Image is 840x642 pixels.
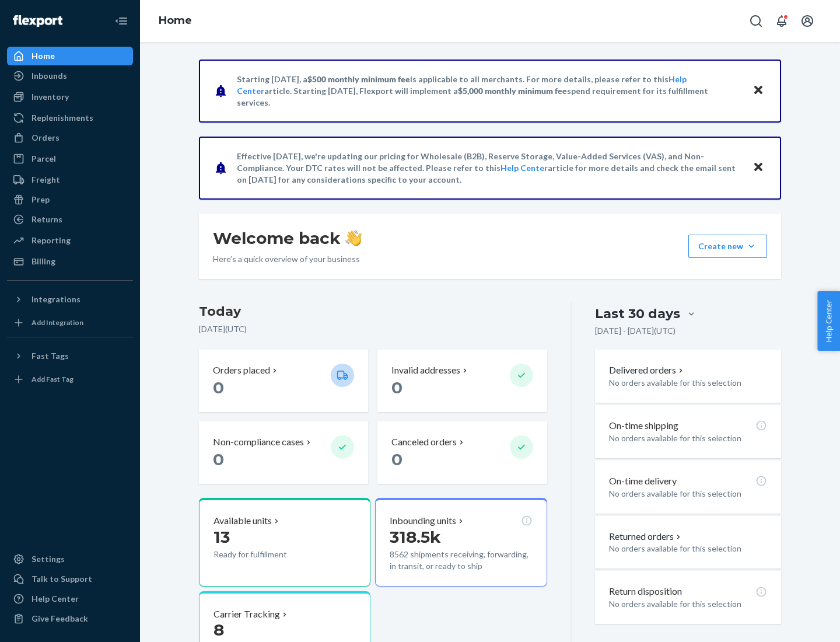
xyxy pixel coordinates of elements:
[501,163,548,173] a: Help Center
[609,598,767,610] p: No orders available for this selection
[32,112,93,124] div: Replenishments
[110,9,133,33] button: Close Navigation
[32,194,50,205] div: Prep
[149,4,201,38] ol: breadcrumbs
[213,549,321,560] p: Ready for fulfillment
[32,294,80,305] div: Integrations
[375,498,547,587] button: Inbounding units318.5k8562 shipments receiving, forwarding, in transit, or ready to ship
[32,573,92,585] div: Talk to Support
[609,419,678,432] p: On-time shipping
[391,378,402,397] span: 0
[213,620,224,640] span: 8
[391,435,457,449] p: Canceled orders
[7,47,133,65] a: Home
[391,364,460,377] p: Invalid addresses
[796,9,819,33] button: Open account menu
[7,252,133,271] a: Billing
[391,449,402,469] span: 0
[7,109,133,127] a: Replenishments
[609,377,767,389] p: No orders available for this selection
[213,435,304,449] p: Non-compliance cases
[770,9,793,33] button: Open notifications
[213,527,230,547] span: 13
[32,174,60,186] div: Freight
[377,421,547,484] button: Canceled orders 0
[237,74,741,109] p: Starting [DATE], a is applicable to all merchants. For more details, please refer to this article...
[199,421,368,484] button: Non-compliance cases 0
[7,609,133,628] button: Give Feedback
[7,550,133,568] a: Settings
[609,432,767,444] p: No orders available for this selection
[458,86,567,96] span: $5,000 monthly minimum fee
[32,235,71,246] div: Reporting
[7,231,133,250] a: Reporting
[32,256,55,267] div: Billing
[7,370,133,389] a: Add Fast Tag
[199,302,547,321] h3: Today
[7,290,133,309] button: Integrations
[7,149,133,168] a: Parcel
[213,253,362,265] p: Here’s a quick overview of your business
[609,530,683,543] button: Returned orders
[609,543,767,554] p: No orders available for this selection
[32,91,69,103] div: Inventory
[609,585,682,598] p: Return disposition
[32,593,79,605] div: Help Center
[32,132,60,144] div: Orders
[609,474,677,488] p: On-time delivery
[7,88,133,106] a: Inventory
[817,291,840,351] button: Help Center
[7,190,133,209] a: Prep
[7,313,133,332] a: Add Integration
[7,67,133,85] a: Inbounds
[213,228,362,249] h1: Welcome back
[199,350,368,412] button: Orders placed 0
[199,498,370,587] button: Available units13Ready for fulfillment
[32,153,56,165] div: Parcel
[32,613,88,624] div: Give Feedback
[199,323,547,335] p: [DATE] ( UTC )
[213,608,280,621] p: Carrier Tracking
[32,350,69,362] div: Fast Tags
[7,570,133,588] a: Talk to Support
[390,527,441,547] span: 318.5k
[159,14,192,27] a: Home
[32,317,83,327] div: Add Integration
[32,553,65,565] div: Settings
[7,128,133,147] a: Orders
[377,350,547,412] button: Invalid addresses 0
[688,235,767,258] button: Create new
[7,170,133,189] a: Freight
[213,378,224,397] span: 0
[32,70,67,82] div: Inbounds
[390,514,456,528] p: Inbounding units
[390,549,532,572] p: 8562 shipments receiving, forwarding, in transit, or ready to ship
[609,488,767,500] p: No orders available for this selection
[32,374,73,384] div: Add Fast Tag
[213,449,224,469] span: 0
[595,325,675,337] p: [DATE] - [DATE] ( UTC )
[32,50,55,62] div: Home
[237,151,741,186] p: Effective [DATE], we're updating our pricing for Wholesale (B2B), Reserve Storage, Value-Added Se...
[213,514,272,528] p: Available units
[7,589,133,608] a: Help Center
[7,347,133,365] button: Fast Tags
[32,214,62,225] div: Returns
[751,159,766,176] button: Close
[595,305,680,323] div: Last 30 days
[213,364,270,377] p: Orders placed
[609,364,685,377] button: Delivered orders
[751,82,766,99] button: Close
[7,210,133,229] a: Returns
[744,9,768,33] button: Open Search Box
[345,230,362,246] img: hand-wave emoji
[13,15,62,27] img: Flexport logo
[307,74,410,84] span: $500 monthly minimum fee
